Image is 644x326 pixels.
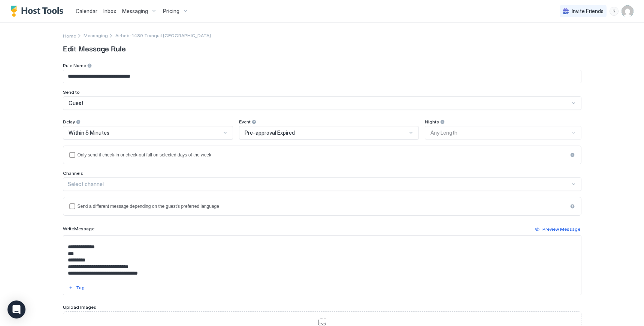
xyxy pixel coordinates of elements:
span: Nights [425,119,439,125]
input: Input Field [63,70,581,83]
div: Breadcrumb [84,33,108,38]
span: Edit Message Rule [63,42,581,54]
span: Guest [69,100,84,107]
span: Channels [63,170,83,176]
span: Send to [63,89,80,95]
div: languagesEnabled [69,203,575,209]
textarea: Input Field [63,236,581,280]
span: Messaging [122,8,148,15]
span: Rule Name [63,63,86,68]
a: Inbox [103,7,116,15]
a: Calendar [76,7,97,15]
button: Tag [67,283,86,292]
span: Breadcrumb [115,33,211,38]
span: Pre-approval Expired [245,129,295,136]
span: Upload Images [63,304,96,310]
div: Tag [76,284,85,291]
div: Send a different message depending on the guest's preferred language [78,204,568,209]
div: Only send if check-in or check-out fall on selected days of the week [78,152,568,158]
a: Home [63,32,76,39]
span: Pricing [163,8,179,15]
span: Within 5 Minutes [69,129,109,136]
div: isLimited [69,152,575,158]
span: Delay [63,119,75,125]
span: Event [239,119,251,125]
span: Invite Friends [572,8,604,15]
a: Host Tools Logo [10,6,67,17]
span: Calendar [76,8,97,14]
div: Open Intercom Messenger [7,300,25,318]
span: Messaging [84,33,108,38]
div: Breadcrumb [63,32,76,39]
span: Inbox [103,8,116,14]
div: Preview Message [542,226,580,233]
div: menu [610,7,619,16]
span: Home [63,33,76,39]
div: Select channel [68,181,570,188]
div: User profile [622,5,634,17]
span: Write Message [63,226,94,231]
button: Preview Message [534,225,581,234]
